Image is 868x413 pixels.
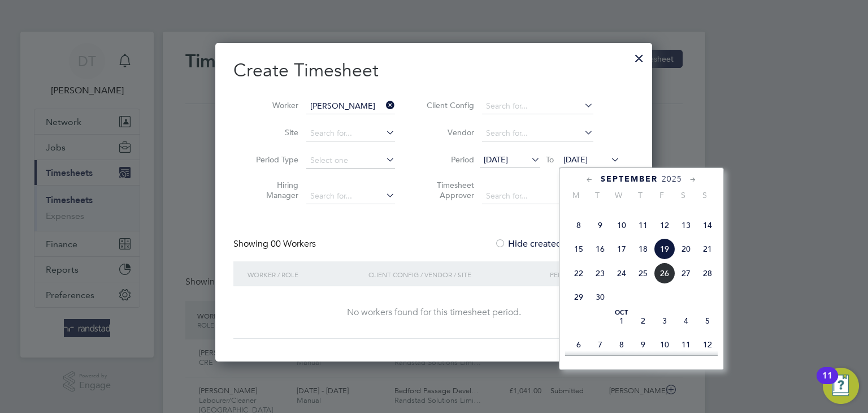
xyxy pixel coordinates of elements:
span: 18 [632,238,654,260]
span: 27 [675,263,697,284]
span: 8 [568,214,589,236]
span: 9 [589,214,611,236]
span: 30 [589,286,611,308]
span: 12 [654,214,675,236]
input: Search for... [482,188,593,204]
span: 8 [611,334,632,355]
input: Search for... [306,188,395,204]
div: Client Config / Vendor / Site [366,261,547,287]
div: Worker / Role [245,261,366,287]
span: 12 [697,334,718,355]
label: Timesheet Approver [423,180,474,200]
span: T [630,190,651,200]
input: Search for... [482,98,593,114]
span: 23 [589,263,611,284]
span: 28 [697,263,718,284]
label: Period Type [248,154,298,165]
span: 20 [675,238,697,260]
div: No workers found for this timesheet period. [245,307,623,319]
span: W [608,190,630,200]
span: [DATE] [563,154,588,165]
span: 15 [568,238,589,260]
span: 3 [654,310,675,332]
span: 2 [632,310,654,332]
span: [DATE] [484,154,508,165]
label: Worker [248,100,298,110]
span: Oct [611,310,632,316]
div: 11 [822,376,832,390]
input: Search for... [306,98,395,114]
span: 21 [697,238,718,260]
label: Period [423,154,474,165]
span: 11 [632,214,654,236]
span: 19 [654,238,675,260]
span: T [587,190,608,200]
span: 14 [697,214,718,236]
input: Search for... [306,126,395,141]
span: 16 [589,238,611,260]
label: Site [248,127,298,137]
span: 2025 [662,174,682,184]
span: To [542,152,557,167]
div: Showing [233,238,318,250]
span: 00 Workers [271,238,316,249]
label: Hiring Manager [248,180,298,200]
span: 13 [675,214,697,236]
h2: Create Timesheet [233,59,634,83]
span: M [565,190,587,200]
span: 10 [611,214,632,236]
span: 17 [611,238,632,260]
span: 24 [611,263,632,284]
label: Hide created timesheets [494,238,609,249]
label: Client Config [423,100,474,110]
span: 29 [568,286,589,308]
span: 5 [697,310,718,332]
span: 11 [675,334,697,355]
input: Select one [306,153,395,169]
span: 25 [632,263,654,284]
div: Period [547,261,623,287]
span: 7 [589,334,611,355]
span: 1 [611,310,632,332]
span: F [651,190,672,200]
span: 4 [675,310,697,332]
span: September [601,174,658,184]
input: Search for... [482,126,593,141]
span: 10 [654,334,675,355]
span: 9 [632,334,654,355]
label: Vendor [423,127,474,137]
span: S [672,190,694,200]
span: S [694,190,715,200]
span: 26 [654,263,675,284]
button: Open Resource Center, 11 new notifications [823,368,859,404]
span: 6 [568,334,589,355]
span: 22 [568,263,589,284]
